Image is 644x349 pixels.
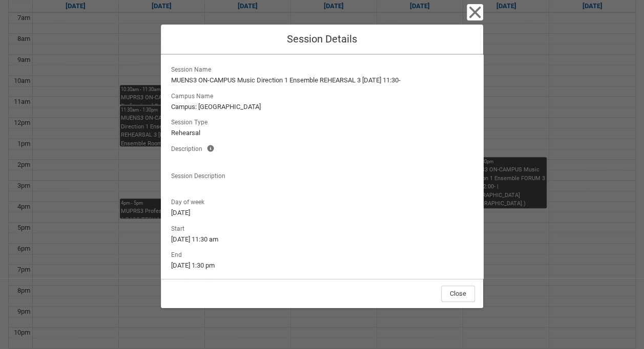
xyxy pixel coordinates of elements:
[441,286,475,302] button: Close
[171,63,215,74] span: Session Name
[171,90,217,101] span: Campus Name
[171,222,189,233] span: Start
[287,33,357,45] span: Session Details
[171,116,212,127] span: Session Type
[171,142,206,154] span: Description
[171,102,473,112] lightning-formatted-text: Campus: [GEOGRAPHIC_DATA]
[171,248,186,259] span: End
[171,75,473,85] lightning-formatted-text: MUENS3 ON-CAMPUS Music Direction 1 Ensemble REHEARSAL 3 [DATE] 11:30-
[467,4,483,20] button: Close
[171,260,473,271] lightning-formatted-text: [DATE] 1:30 pm
[171,195,209,207] span: Day of week
[171,234,473,245] lightning-formatted-text: [DATE] 11:30 am
[171,275,238,286] span: Booking Facility Name
[171,128,473,138] lightning-formatted-text: Rehearsal
[171,169,230,181] span: Session Description
[171,208,473,218] lightning-formatted-text: [DATE]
